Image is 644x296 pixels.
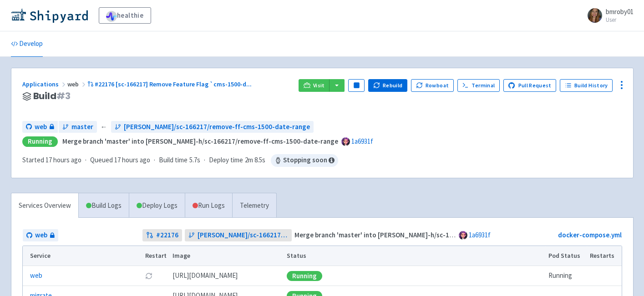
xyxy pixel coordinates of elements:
[99,7,151,24] a: healthie
[351,137,373,145] a: 1a6931f
[59,121,97,133] a: master
[156,230,178,241] strong: # 22176
[587,246,621,266] th: Restarts
[145,272,152,280] button: Restart pod
[368,79,407,92] button: Rebuild
[558,231,622,239] a: docker-compose.yml
[287,271,322,281] div: Running
[313,82,325,89] span: Visit
[46,156,81,164] time: 17 hours ago
[159,155,188,166] span: Build time
[545,246,587,266] th: Pod Status
[111,121,314,133] a: [PERSON_NAME]/sc-166217/remove-ff-cms-1500-date-range
[71,122,93,132] span: master
[294,231,570,239] strong: Merge branch 'master' into [PERSON_NAME]-h/sc-166217/remove-ff-cms-1500-date-range
[22,80,67,88] a: Applications
[185,229,292,241] a: [PERSON_NAME]/sc-166217/remove-ff-cms-1500-date-range
[35,230,47,241] span: web
[67,80,87,88] span: web
[606,7,634,16] span: bmroby01
[22,121,58,133] a: web
[90,156,150,164] span: Queued
[11,31,43,57] a: Develop
[33,91,71,101] span: Build
[232,193,276,218] a: Telemetry
[22,136,58,147] div: Running
[30,271,42,281] a: web
[101,122,107,132] span: ←
[56,90,71,102] span: # 3
[503,79,557,92] a: Pull Request
[79,193,129,218] a: Build Logs
[411,79,454,92] button: Rowboat
[35,122,47,132] span: web
[124,122,310,132] span: [PERSON_NAME]/sc-166217/remove-ff-cms-1500-date-range
[142,229,182,241] a: #22176
[169,246,284,266] th: Image
[142,246,170,266] th: Restart
[23,229,58,241] a: web
[457,79,500,92] a: Terminal
[348,79,365,92] button: Pause
[23,246,142,266] th: Service
[95,80,252,88] span: #22176 [sc-166217] Remove Feature Flag `cms-1500-d ...
[22,154,338,167] div: · · ·
[299,79,330,92] a: Visit
[22,156,81,164] span: Started
[62,137,338,145] strong: Merge branch 'master' into [PERSON_NAME]-h/sc-166217/remove-ff-cms-1500-date-range
[11,193,78,218] a: Services Overview
[560,79,613,92] a: Build History
[114,156,150,164] time: 17 hours ago
[185,193,232,218] a: Run Logs
[606,17,634,23] small: User
[129,193,185,218] a: Deploy Logs
[245,155,265,166] span: 2m 8.5s
[11,8,88,23] img: Shipyard logo
[545,266,587,286] td: Running
[189,155,200,166] span: 5.7s
[172,271,238,281] span: [DOMAIN_NAME][URL]
[271,154,338,167] span: Stopping soon
[469,231,491,239] a: 1a6931f
[284,246,545,266] th: Status
[209,155,243,166] span: Deploy time
[87,80,254,88] a: #22176 [sc-166217] Remove Feature Flag `cms-1500-d...
[198,230,288,241] span: [PERSON_NAME]/sc-166217/remove-ff-cms-1500-date-range
[582,8,634,23] a: bmroby01 User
